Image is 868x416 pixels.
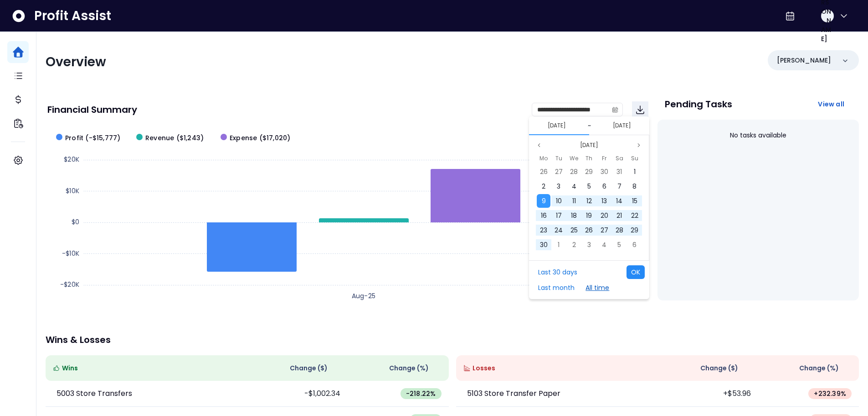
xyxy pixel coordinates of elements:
[596,223,611,237] div: 27 Sep 2024
[799,363,839,373] span: Change (%)
[551,164,566,179] div: 27 Aug 2024
[632,196,637,205] span: 15
[627,237,642,252] div: 06 Oct 2024
[627,179,642,194] div: 08 Sep 2024
[34,8,111,24] span: Profit Assist
[536,153,642,252] div: Sep 2024
[602,240,606,249] span: 4
[558,240,560,249] span: 1
[536,153,551,164] div: Monday
[627,208,642,223] div: 22 Sep 2024
[551,237,566,252] div: 01 Oct 2024
[571,211,577,220] span: 18
[627,164,642,179] div: 01 Sep 2024
[612,106,618,113] svg: calendar
[612,208,627,223] div: 21 Sep 2024
[555,167,563,176] span: 27
[581,194,596,208] div: 12 Sep 2024
[536,208,551,223] div: 16 Sep 2024
[66,186,79,195] text: $10K
[631,226,638,235] span: 29
[56,388,132,399] p: 5003 Store Transfers
[627,153,642,164] div: Sunday
[634,167,636,176] span: 1
[62,363,78,373] span: Wins
[566,194,581,208] div: 11 Sep 2024
[536,223,551,237] div: 23 Sep 2024
[616,153,623,164] span: Sa
[632,101,648,118] button: Download
[601,226,608,235] span: 27
[700,363,738,373] span: Change ( $ )
[555,226,563,235] span: 24
[389,363,429,373] span: Change (%)
[631,211,638,220] span: 22
[555,153,562,164] span: Tu
[556,211,562,220] span: 17
[636,142,642,148] svg: page next
[542,196,546,205] span: 9
[570,153,578,164] span: We
[47,105,137,114] p: Financial Summary
[566,179,581,194] div: 04 Sep 2024
[72,217,79,226] text: $0
[581,164,596,179] div: 29 Aug 2024
[657,381,758,407] td: +$53.96
[551,179,566,194] div: 03 Sep 2024
[617,182,621,191] span: 7
[612,179,627,194] div: 07 Sep 2024
[602,182,606,191] span: 6
[540,240,548,249] span: 30
[596,179,611,194] div: 06 Sep 2024
[811,96,852,112] button: View all
[818,100,844,109] span: View all
[616,196,622,205] span: 14
[352,291,375,300] text: Aug-25
[551,194,566,208] div: 10 Sep 2024
[596,194,611,208] div: 13 Sep 2024
[609,120,635,131] button: Select end date
[633,140,644,151] button: Next month
[544,120,570,131] button: Select start date
[572,196,576,205] span: 11
[581,208,596,223] div: 19 Sep 2024
[536,142,542,148] svg: page previous
[627,194,642,208] div: 15 Sep 2024
[631,153,638,164] span: Su
[534,140,544,151] button: Previous month
[612,164,627,179] div: 31 Aug 2024
[581,179,596,194] div: 05 Sep 2024
[586,211,592,220] span: 19
[570,226,578,235] span: 25
[536,194,551,208] div: 09 Sep 2024
[64,155,79,164] text: $20K
[612,153,627,164] div: Saturday
[542,182,545,191] span: 2
[616,167,622,176] span: 31
[230,133,290,143] span: Expense ($17,020)
[601,167,608,176] span: 30
[551,223,566,237] div: 24 Sep 2024
[616,211,622,220] span: 21
[581,223,596,237] div: 26 Sep 2024
[602,153,606,164] span: Fr
[406,389,436,398] span: -218.22 %
[617,240,621,249] span: 5
[145,133,204,143] span: Revenue ($1,243)
[632,182,637,191] span: 8
[290,363,328,373] span: Change ( $ )
[612,237,627,252] div: 05 Oct 2024
[596,164,611,179] div: 30 Aug 2024
[534,281,579,295] button: Last month
[572,240,576,249] span: 2
[566,223,581,237] div: 25 Sep 2024
[814,389,846,398] span: + 232.39 %
[566,153,581,164] div: Wednesday
[576,140,602,151] button: Select month
[627,223,642,237] div: 29 Sep 2024
[586,153,592,164] span: Th
[534,265,582,279] button: Last 30 days
[556,196,562,205] span: 10
[586,196,592,205] span: 12
[601,196,607,205] span: 13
